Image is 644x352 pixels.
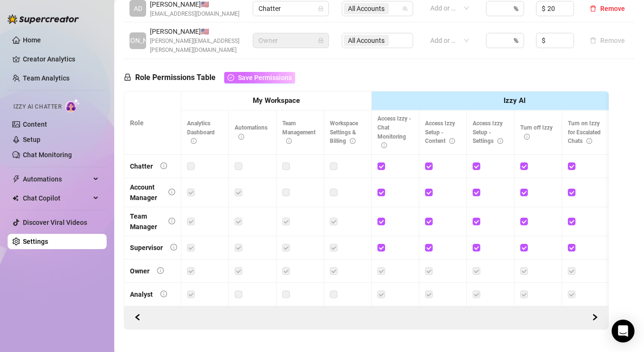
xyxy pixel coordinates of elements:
span: delete [590,5,596,12]
span: [PERSON_NAME][EMAIL_ADDRESS][PERSON_NAME][DOMAIN_NAME] [150,37,241,55]
img: logo-BBDzfeDw.svg [8,14,79,24]
span: Analytics Dashboard [187,120,215,145]
button: Remove [586,35,629,46]
span: Remove [600,5,625,12]
span: info-circle [160,162,167,169]
span: team [402,6,408,11]
a: Creator Analytics [23,51,99,67]
span: lock [318,38,324,43]
span: Chatter [258,1,323,16]
div: Owner [130,266,149,276]
a: Content [23,121,47,128]
span: lock [318,6,324,11]
a: Home [23,36,41,44]
span: info-circle [168,189,175,195]
span: All Accounts [344,3,389,14]
div: Account Manager [130,182,161,203]
strong: Izzy AI [504,96,525,105]
span: Automations [235,124,268,140]
div: Analyst [130,289,153,300]
img: AI Chatter [65,99,80,112]
div: Open Intercom Messenger [612,320,634,342]
span: AD [134,3,142,14]
span: info-circle [191,138,197,144]
a: Setup [23,136,40,143]
span: Access Izzy Setup - Settings [473,120,503,145]
span: [PERSON_NAME] 🇺🇸 [150,26,241,37]
span: Turn off Izzy [520,124,553,140]
span: Izzy AI Chatter [13,102,61,111]
span: Workspace Settings & Billing [330,120,358,145]
span: info-circle [286,138,292,144]
span: info-circle [160,291,167,297]
span: left [134,314,141,321]
img: Chat Copilot [12,195,19,201]
th: Role [124,91,181,155]
strong: My Workspace [253,96,300,105]
span: Owner [258,33,323,48]
span: Save Permissions [238,74,292,81]
span: info-circle [381,142,387,148]
span: thunderbolt [12,175,20,183]
div: Supervisor [130,242,163,253]
span: info-circle [497,138,503,144]
span: [PERSON_NAME] [112,35,163,46]
h5: Role Permissions Table [124,72,295,83]
span: info-circle [170,244,177,251]
button: Scroll Backward [587,310,603,325]
span: Automations [23,171,90,187]
a: Team Analytics [23,74,69,82]
div: Chatter [130,161,153,171]
a: Discover Viral Videos [23,219,87,226]
span: lock [124,73,131,81]
a: Settings [23,238,48,245]
span: [EMAIL_ADDRESS][DOMAIN_NAME] [150,10,239,19]
a: Chat Monitoring [23,151,72,159]
span: info-circle [168,218,175,224]
span: info-circle [524,134,530,140]
span: info-circle [350,138,356,144]
span: Access Izzy - Chat Monitoring [377,115,411,149]
span: info-circle [586,138,592,144]
div: Team Manager [130,211,161,232]
span: info-circle [157,267,164,274]
span: check-circle [228,74,234,81]
span: Team Management [282,120,316,145]
span: All Accounts [348,3,385,14]
span: Turn on Izzy for Escalated Chats [568,120,601,145]
span: info-circle [449,138,455,144]
span: info-circle [238,134,244,140]
span: right [592,314,598,321]
button: Save Permissions [224,72,295,83]
span: Access Izzy Setup - Content [425,120,455,145]
button: Remove [586,3,629,14]
button: Scroll Forward [130,310,145,325]
span: Chat Copilot [23,191,90,206]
